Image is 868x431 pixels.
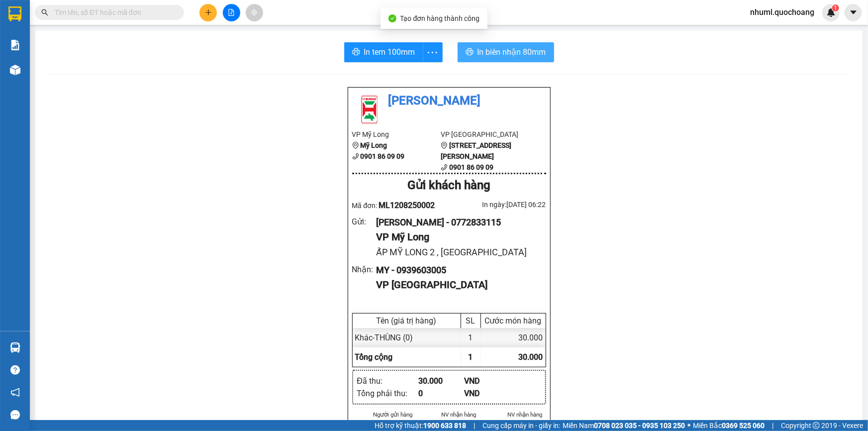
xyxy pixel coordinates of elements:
[687,424,690,428] span: ⚪️
[116,31,217,43] div: NGUYÊN THỊ LOAN
[461,328,481,347] div: 1
[352,142,359,149] span: environment
[8,9,24,20] span: Gửi:
[376,263,538,277] div: MY - 0939603005
[376,229,538,245] div: VP Mỹ Long
[464,316,478,325] div: SL
[10,365,20,375] span: question-circle
[352,129,441,140] li: VP Mỹ Long
[116,8,217,31] div: [GEOGRAPHIC_DATA]
[418,375,465,387] div: 30.000
[388,14,396,22] span: check-circle
[845,4,862,21] button: caret-down
[55,7,172,18] input: Tìm tên, số ĐT hoặc mã đơn
[10,388,20,397] span: notification
[246,4,263,21] button: aim
[205,9,212,16] span: plus
[352,215,377,228] div: Gửi :
[438,410,480,419] li: NV nhận hàng
[116,8,140,19] span: Nhận:
[722,422,765,430] strong: 0369 525 060
[355,333,413,342] span: Khác - THÙNG (0)
[8,8,109,20] div: Mỹ Long
[10,65,20,75] img: warehouse-icon
[594,422,685,430] strong: 0708 023 035 - 0935 103 250
[8,32,109,46] div: 0907843336
[563,420,685,431] span: Miền Nam
[364,46,415,58] span: In tem 100mm
[466,48,474,57] span: printer
[376,215,538,229] div: [PERSON_NAME] - 0772833115
[361,152,405,160] b: 0901 86 09 09
[352,48,360,57] span: printer
[352,92,546,110] li: [PERSON_NAME]
[357,387,418,400] div: Tổng phải thu :
[849,8,858,17] span: caret-down
[464,375,510,387] div: VND
[423,46,442,59] span: more
[441,141,511,160] b: [STREET_ADDRESS][PERSON_NAME]
[199,4,217,21] button: plus
[458,42,554,62] button: printerIn biên nhận 80mm
[10,410,20,420] span: message
[834,4,837,11] span: 1
[423,422,466,430] strong: 1900 633 818
[376,277,538,293] div: VP [GEOGRAPHIC_DATA]
[379,201,435,210] span: ML1208250002
[742,6,822,18] span: nhuml.quochoang
[41,9,48,16] span: search
[474,420,475,431] span: |
[355,352,393,362] span: Tổng cộng
[423,42,443,62] button: more
[478,46,546,58] span: In biên nhận 80mm
[116,43,217,57] div: 0906984107
[693,420,765,431] span: Miền Bắc
[441,142,448,149] span: environment
[469,352,473,362] span: 1
[10,342,20,353] img: warehouse-icon
[449,163,493,171] b: 0901 86 09 09
[228,9,235,16] span: file-add
[441,164,448,171] span: phone
[441,129,530,140] li: VP [GEOGRAPHIC_DATA]
[481,328,546,347] div: 30.000
[251,9,258,16] span: aim
[464,387,510,400] div: VND
[483,316,543,325] div: Cước món hàng
[482,420,560,431] span: Cung cấp máy in - giấy in:
[352,153,359,160] span: phone
[352,263,377,276] div: Nhận :
[352,199,449,212] div: Mã đơn:
[8,20,109,32] div: [PERSON_NAME]
[344,42,423,62] button: printerIn tem 100mm
[813,422,820,429] span: copyright
[376,245,538,259] div: ẤP MỸ LONG 2 , [GEOGRAPHIC_DATA]
[223,4,240,21] button: file-add
[352,176,546,195] div: Gửi khách hàng
[375,420,466,431] span: Hỗ trợ kỹ thuật:
[8,6,21,21] img: logo-vxr
[827,8,836,17] img: icon-new-feature
[449,199,546,210] div: In ngày: [DATE] 06:22
[519,352,543,362] span: 30.000
[504,410,546,419] li: NV nhận hàng
[418,387,465,400] div: 0
[355,316,458,325] div: Tên (giá trị hàng)
[352,92,387,126] img: logo.jpg
[8,46,109,70] div: TỔ 15 ẤP MỸ LONG 2 [GEOGRAPHIC_DATA]
[10,40,20,50] img: solution-icon
[372,410,414,428] li: Người gửi hàng xác nhận
[400,14,480,22] span: Tạo đơn hàng thành công
[361,141,387,149] b: Mỹ Long
[772,420,773,431] span: |
[832,4,839,11] sup: 1
[357,375,418,387] div: Đã thu :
